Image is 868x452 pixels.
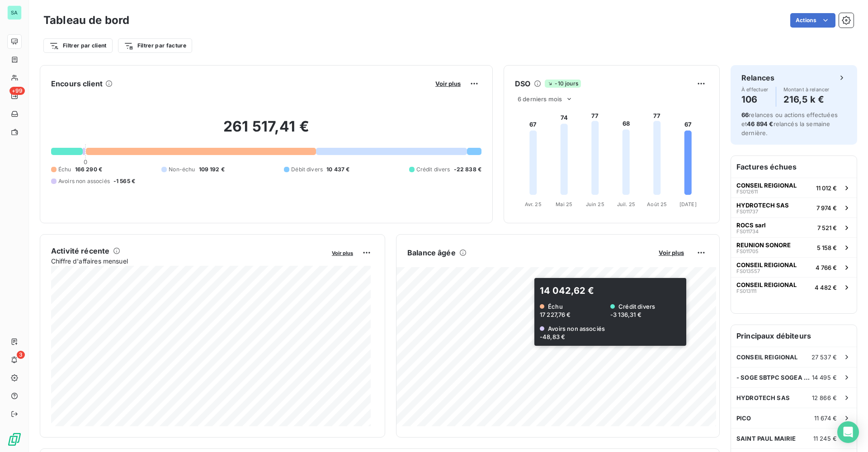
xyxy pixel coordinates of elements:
[837,421,859,443] div: Open Intercom Messenger
[7,5,22,20] div: SA
[816,204,837,212] span: 7 974 €
[332,250,353,256] span: Voir plus
[731,178,857,198] button: CONSEIL REIGIONALFS01261111 012 €
[736,189,758,194] span: FS012611
[525,201,542,207] tspan: Avr. 25
[816,264,837,271] span: 4 766 €
[545,80,580,88] span: -10 jours
[9,87,25,95] span: +99
[741,92,769,107] h4: 106
[515,78,530,89] h6: DSO
[790,13,835,28] button: Actions
[51,245,109,256] h6: Activité récente
[815,284,837,291] span: 4 482 €
[43,12,129,28] h3: Tableau de bord
[731,257,857,277] button: CONSEIL REIGIONALFS0135574 766 €
[435,80,461,87] span: Voir plus
[556,201,572,207] tspan: Mai 25
[84,158,87,165] span: 0
[518,95,562,103] span: 6 derniers mois
[51,78,103,89] h6: Encours client
[51,256,325,266] span: Chiffre d'affaires mensuel
[291,165,323,174] span: Débit divers
[736,268,760,274] span: FS013557
[118,38,192,53] button: Filtrer par facture
[736,435,796,442] span: SAINT PAUL MAIRIE
[329,249,356,257] button: Voir plus
[656,249,687,257] button: Voir plus
[814,414,837,422] span: 11 674 €
[816,184,837,192] span: 11 012 €
[736,182,797,189] span: CONSEIL REIGIONAL
[731,277,857,297] button: CONSEIL REIGIONALFS0131114 482 €
[741,111,749,118] span: 66
[783,87,830,92] span: Montant à relancer
[783,92,830,107] h4: 216,5 k €
[416,165,450,174] span: Crédit divers
[454,165,481,174] span: -22 838 €
[817,224,837,231] span: 7 521 €
[731,156,857,178] h6: Factures échues
[812,374,837,381] span: 14 495 €
[17,351,25,359] span: 3
[7,432,22,447] img: Logo LeanPay
[736,353,798,361] span: CONSEIL REIGIONAL
[169,165,195,174] span: Non-échu
[736,374,812,381] span: - SOGE SBTPC SOGEA REUNION INFRASTRUCTURE
[731,237,857,257] button: REUNION SONOREFS0117055 158 €
[747,120,773,127] span: 46 894 €
[736,209,758,214] span: FS011737
[659,249,684,256] span: Voir plus
[75,165,102,174] span: 166 290 €
[741,111,838,137] span: relances ou actions effectuées et relancés la semaine dernière.
[407,247,456,258] h6: Balance âgée
[586,201,604,207] tspan: Juin 25
[679,201,697,207] tspan: [DATE]
[113,177,135,185] span: -1 565 €
[731,198,857,217] button: HYDROTECH SASFS0117377 974 €
[741,72,774,83] h6: Relances
[736,414,751,422] span: PICO
[736,229,759,234] span: FS011734
[736,202,789,209] span: HYDROTECH SAS
[736,221,766,229] span: ROCS sarl
[433,80,463,88] button: Voir plus
[813,435,837,442] span: 11 245 €
[731,325,857,347] h6: Principaux débiteurs
[811,353,837,361] span: 27 537 €
[736,261,797,268] span: CONSEIL REIGIONAL
[736,288,756,294] span: FS013111
[812,394,837,401] span: 12 866 €
[326,165,349,174] span: 10 437 €
[731,217,857,237] button: ROCS sarlFS0117347 521 €
[736,394,790,401] span: HYDROTECH SAS
[736,241,791,249] span: REUNION SONORE
[617,201,635,207] tspan: Juil. 25
[58,165,71,174] span: Échu
[736,249,759,254] span: FS011705
[199,165,225,174] span: 109 192 €
[58,177,110,185] span: Avoirs non associés
[43,38,113,53] button: Filtrer par client
[51,118,481,145] h2: 261 517,41 €
[647,201,667,207] tspan: Août 25
[736,281,797,288] span: CONSEIL REIGIONAL
[817,244,837,251] span: 5 158 €
[741,87,769,92] span: À effectuer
